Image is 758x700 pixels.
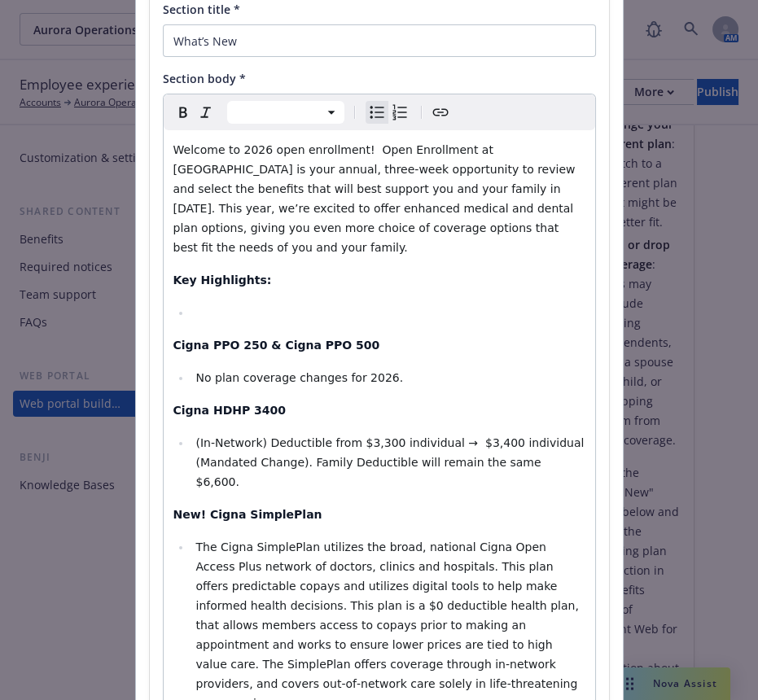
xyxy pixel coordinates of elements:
strong: New! Cigna SimplePlan [173,508,322,521]
input: Add title here [163,24,596,57]
button: Italic [195,101,217,124]
strong: Key Highlights: [173,273,272,287]
button: Numbered list [388,101,411,124]
strong: Cigna HDHP​ 3400 [173,404,287,417]
span: Welcome to 2026 open enrollment! Open Enrollment at [GEOGRAPHIC_DATA] is your annual, three-week ... [173,143,579,254]
span: No plan coverage changes for 2026. [195,371,403,384]
strong: Cigna PPO 250 & Cigna PPO 500 [173,339,380,352]
span: Section body * [163,71,246,86]
span: (In-Network) Deductible from $3,300 individual → $3,400 individual (Mandated Change)​. Family Ded... [195,436,587,488]
button: Block type [227,101,344,124]
button: Bold [172,101,195,124]
button: Bulleted list [366,101,388,124]
div: toggle group [366,101,411,124]
button: Create link [429,101,452,124]
span: Section title * [163,2,240,17]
